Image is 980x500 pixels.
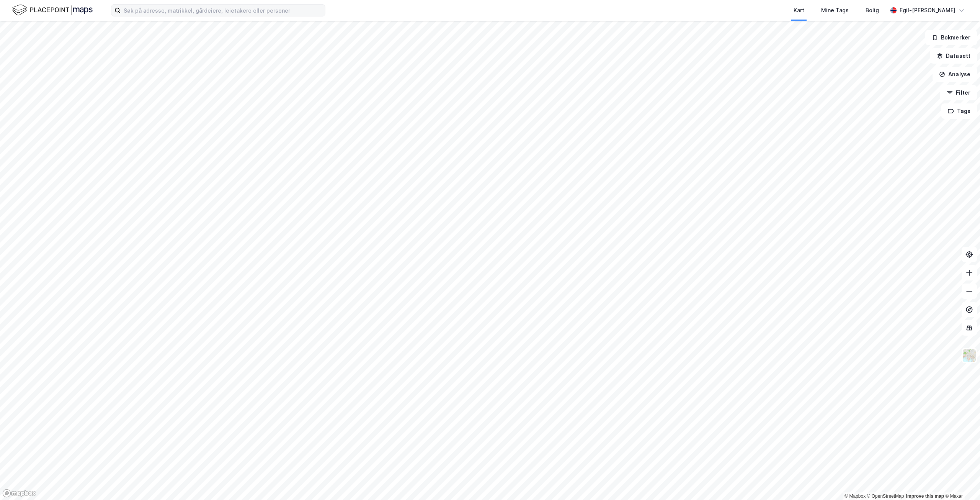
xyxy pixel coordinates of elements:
img: logo.f888ab2527a4732fd821a326f86c7f29.svg [12,3,93,17]
input: Søk på adresse, matrikkel, gårdeiere, leietakere eller personer [121,5,325,16]
div: Mine Tags [821,6,849,15]
div: Bolig [866,6,879,15]
iframe: Chat Widget [942,463,980,500]
div: Kart [794,6,804,15]
div: Egil-[PERSON_NAME] [900,6,955,15]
